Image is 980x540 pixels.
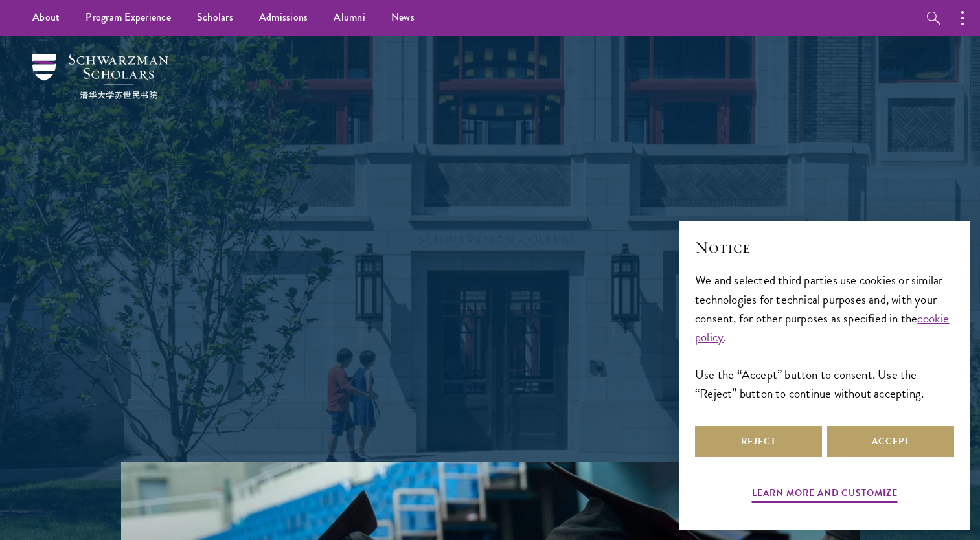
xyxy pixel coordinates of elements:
[752,485,898,505] button: Learn more and customize
[695,426,822,457] button: Reject
[695,236,954,258] h2: Notice
[695,271,954,402] div: We and selected third parties use cookies or similar technologies for technical purposes and, wit...
[827,426,954,457] button: Accept
[695,309,950,346] a: cookie policy
[32,54,168,99] img: Schwarzman Scholars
